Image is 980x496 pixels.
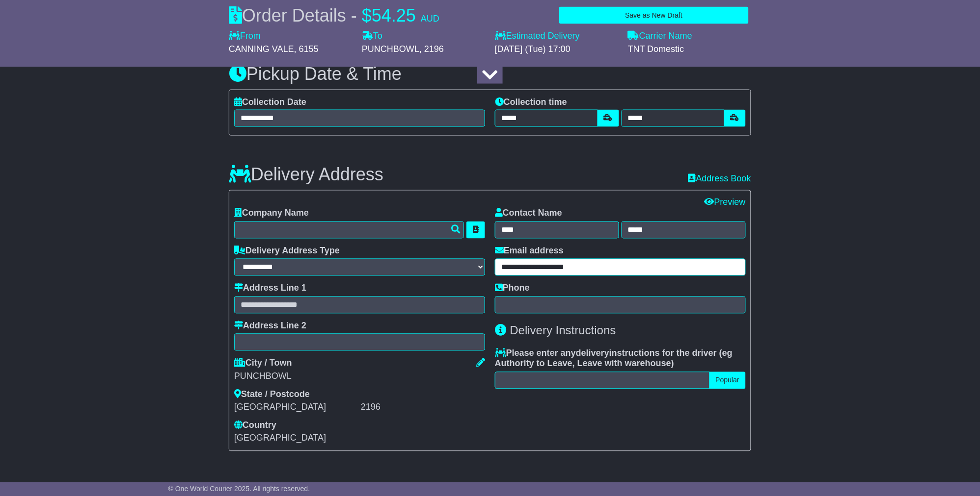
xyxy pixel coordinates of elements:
span: AUD [421,14,439,24]
label: Contact Name [495,208,562,219]
label: State / Postcode [234,390,310,400]
label: Email address [495,246,564,257]
label: Collection time [495,97,567,108]
label: Address Line 1 [234,283,306,294]
h3: Delivery Address [229,165,383,185]
div: [GEOGRAPHIC_DATA] [234,402,358,413]
label: To [362,31,382,42]
span: Delivery Instructions [510,324,616,337]
span: eg Authority to Leave, Leave with warehouse [495,348,733,369]
span: [GEOGRAPHIC_DATA] [234,433,326,443]
label: Please enter any instructions for the driver ( ) [495,348,746,370]
span: delivery [576,348,609,358]
div: Order Details - [229,5,439,26]
label: Phone [495,283,530,294]
label: Company Name [234,208,309,219]
label: Country [234,421,276,431]
span: $ [362,5,372,25]
span: 54.25 [372,5,416,25]
label: City / Town [234,358,292,369]
span: PUNCHBOWL [362,44,419,54]
div: 2196 [361,402,485,413]
span: , 2196 [419,44,444,54]
span: © One World Courier 2025. All rights reserved. [168,485,310,493]
label: Estimated Delivery [495,31,618,42]
a: Address Book [688,174,751,184]
h3: Pickup Date & Time [229,64,751,84]
a: Preview [705,198,746,207]
label: From [229,31,261,42]
div: TNT Domestic [628,44,751,55]
button: Save as New Draft [559,7,749,24]
label: Address Line 2 [234,321,306,332]
label: Collection Date [234,97,306,108]
div: [DATE] (Tue) 17:00 [495,44,618,55]
span: , 6155 [294,44,319,54]
div: PUNCHBOWL [234,372,485,382]
label: Carrier Name [628,31,692,42]
button: Popular [709,372,746,389]
label: Delivery Address Type [234,246,340,257]
span: CANNING VALE [229,44,294,54]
